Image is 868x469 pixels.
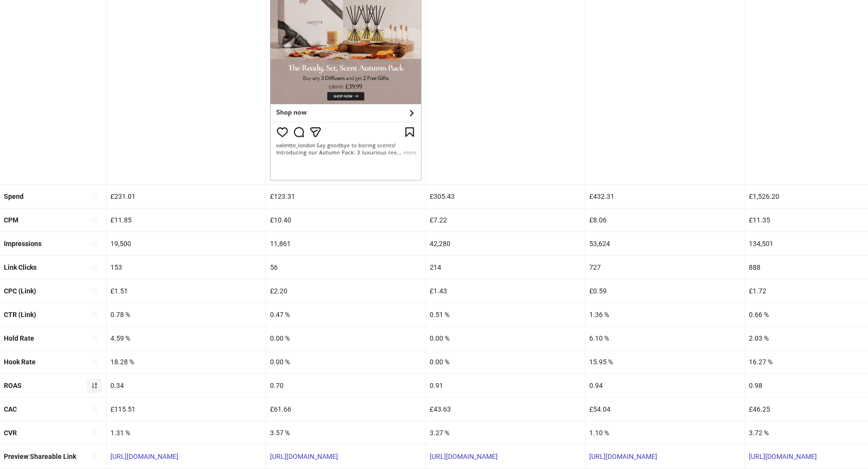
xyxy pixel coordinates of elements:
b: CPM [4,216,18,224]
b: Preview Shareable Link [4,453,76,460]
div: 0.78 % [107,303,266,326]
a: [URL][DOMAIN_NAME] [749,453,817,460]
div: £61.66 [266,398,425,421]
div: 0.51 % [426,303,585,326]
b: CPC (Link) [4,287,36,295]
b: Hook Rate [4,358,36,366]
a: [URL][DOMAIN_NAME] [110,453,178,460]
div: 53,624 [585,232,745,255]
span: sort-ascending [91,193,98,200]
div: 0.47 % [266,303,425,326]
a: [URL][DOMAIN_NAME] [270,453,338,460]
b: CTR (Link) [4,311,36,318]
div: £8.06 [585,208,745,232]
b: Hold Rate [4,334,34,342]
div: £231.01 [107,185,266,208]
div: 42,280 [426,232,585,255]
div: 4.59 % [107,327,266,350]
div: 19,500 [107,232,266,255]
div: £10.40 [266,208,425,232]
div: 0.00 % [426,350,585,373]
div: 1.10 % [585,421,745,444]
a: [URL][DOMAIN_NAME] [430,453,498,460]
span: sort-ascending [91,240,98,247]
div: £0.59 [585,279,745,303]
div: £54.04 [585,398,745,421]
div: 0.00 % [266,350,425,373]
span: sort-ascending [91,288,98,294]
div: 1.31 % [107,421,266,444]
div: 0.00 % [426,327,585,350]
div: 0.70 [266,374,425,397]
span: sort-ascending [91,406,98,413]
b: Spend [4,193,24,200]
div: 56 [266,256,425,279]
span: sort-ascending [91,311,98,318]
span: sort-ascending [91,429,98,436]
div: 11,861 [266,232,425,255]
div: 15.95 % [585,350,745,373]
b: CAC [4,405,17,413]
b: CVR [4,429,17,437]
div: 153 [107,256,266,279]
div: 1.36 % [585,303,745,326]
div: 214 [426,256,585,279]
b: ROAS [4,382,22,389]
div: £115.51 [107,398,266,421]
span: sort-ascending [91,335,98,342]
b: Link Clicks [4,263,37,271]
a: [URL][DOMAIN_NAME] [589,453,657,460]
div: £123.31 [266,185,425,208]
div: 0.00 % [266,327,425,350]
div: 3.57 % [266,421,425,444]
div: 0.91 [426,374,585,397]
div: £7.22 [426,208,585,232]
div: 6.10 % [585,327,745,350]
div: 3.27 % [426,421,585,444]
div: £1.43 [426,279,585,303]
div: 0.34 [107,374,266,397]
div: £1.51 [107,279,266,303]
span: sort-ascending [91,453,98,460]
div: £2.20 [266,279,425,303]
span: sort-ascending [91,217,98,223]
span: sort-ascending [91,264,98,271]
div: 18.28 % [107,350,266,373]
span: sort-ascending [91,359,98,365]
div: £43.63 [426,398,585,421]
div: £432.31 [585,185,745,208]
div: £305.43 [426,185,585,208]
div: 0.94 [585,374,745,397]
div: £11.85 [107,208,266,232]
div: 727 [585,256,745,279]
b: Impressions [4,240,41,248]
span: sort-ascending [91,382,98,389]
